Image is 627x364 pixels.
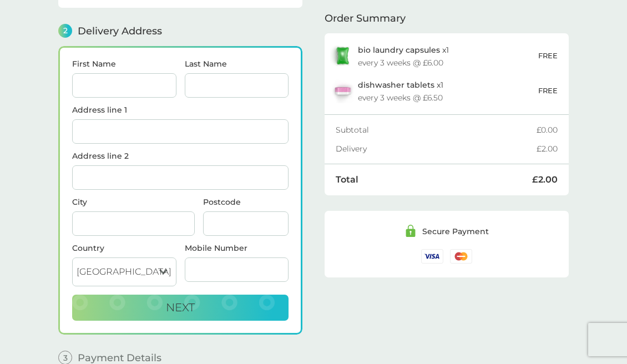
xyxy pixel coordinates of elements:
label: City [72,198,195,206]
div: every 3 weeks @ £6.50 [358,94,443,102]
img: /assets/icons/cards/visa.svg [421,249,443,263]
div: Country [72,244,176,252]
label: Last Name [185,60,289,68]
span: Order Summary [325,13,406,23]
div: Total [336,175,532,184]
div: Subtotal [336,126,537,134]
span: Delivery Address [78,26,162,36]
label: Address line 1 [72,106,289,114]
label: Mobile Number [185,244,289,252]
div: £2.00 [537,145,558,153]
button: Next [72,295,289,321]
div: £0.00 [537,126,558,134]
p: x 1 [358,80,443,89]
div: £2.00 [532,175,558,184]
label: Address line 2 [72,152,289,160]
span: dishwasher tablets [358,80,434,90]
img: /assets/icons/cards/mastercard.svg [450,249,472,263]
div: Delivery [336,145,537,153]
label: First Name [72,60,176,68]
label: Postcode [203,198,289,206]
span: Payment Details [78,353,161,363]
div: Secure Payment [422,228,489,235]
p: x 1 [358,46,449,54]
div: every 3 weeks @ £6.00 [358,59,443,67]
span: 2 [58,24,72,38]
span: Next [166,301,195,314]
p: FREE [538,50,558,62]
span: bio laundry capsules [358,45,440,55]
p: FREE [538,85,558,97]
